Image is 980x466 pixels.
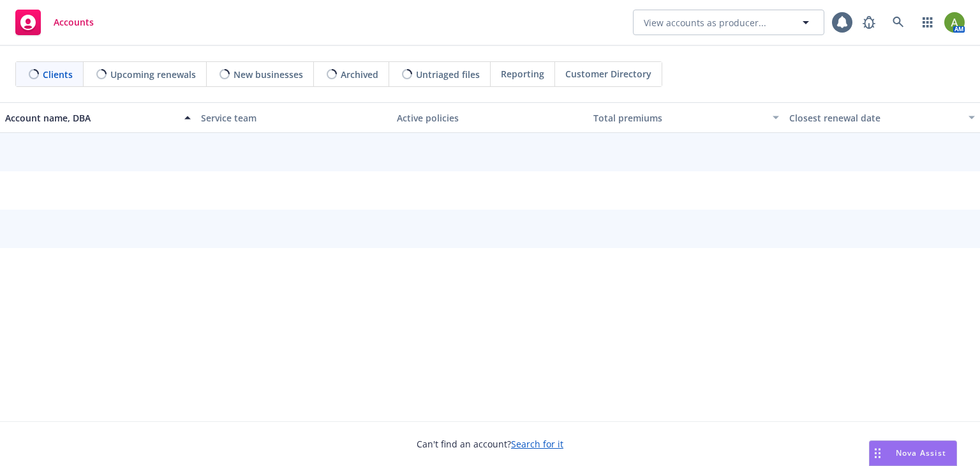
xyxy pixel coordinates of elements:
[201,111,387,125] div: Service team
[54,17,94,27] span: Accounts
[417,437,563,451] span: Can't find an account?
[856,10,882,35] a: Report a Bug
[593,111,765,125] div: Total premiums
[565,67,651,81] span: Customer Directory
[784,102,980,133] button: Closest renewal date
[392,102,588,133] button: Active policies
[196,102,392,133] button: Service team
[511,438,563,450] a: Search for it
[944,12,965,33] img: photo
[341,68,378,81] span: Archived
[789,111,961,125] div: Closest renewal date
[870,441,886,465] div: Drag to move
[633,10,824,35] button: View accounts as producer...
[588,102,784,133] button: Total premiums
[416,68,480,81] span: Untriaged files
[644,16,766,29] span: View accounts as producer...
[234,68,303,81] span: New businesses
[10,4,99,40] a: Accounts
[110,68,196,81] span: Upcoming renewals
[896,447,946,458] span: Nova Assist
[5,111,177,125] div: Account name, DBA
[915,10,940,35] a: Switch app
[397,111,583,125] div: Active policies
[43,68,73,81] span: Clients
[501,67,544,81] span: Reporting
[886,10,911,35] a: Search
[869,440,957,466] button: Nova Assist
